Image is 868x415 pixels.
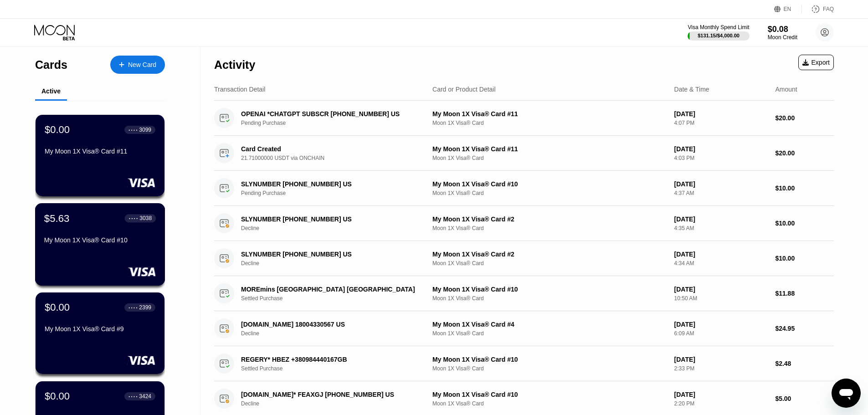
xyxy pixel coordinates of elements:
[241,180,418,188] div: SLYNUMBER [PHONE_NUMBER] US
[41,87,61,95] div: Active
[214,276,834,311] div: MOREmins [GEOGRAPHIC_DATA] [GEOGRAPHIC_DATA]Settled PurchaseMy Moon 1X Visa® Card #10Moon 1X Visa...
[768,34,797,41] div: Moon Credit
[241,286,418,293] div: MOREmins [GEOGRAPHIC_DATA] [GEOGRAPHIC_DATA]
[241,400,431,407] div: Decline
[214,241,834,276] div: SLYNUMBER [PHONE_NUMBER] USDeclineMy Moon 1X Visa® Card #2Moon 1X Visa® Card[DATE]4:34 AM$10.00
[432,110,667,118] div: My Moon 1X Visa® Card #11
[241,356,418,363] div: REGERY* HBEZ +380984440167GB
[823,6,834,12] div: FAQ
[775,395,834,402] div: $5.00
[775,360,834,367] div: $2.48
[674,400,768,407] div: 2:20 PM
[139,393,151,400] div: 3424
[768,25,797,41] div: $0.08Moon Credit
[802,5,834,14] div: FAQ
[214,136,834,171] div: Card Created21.71000000 USDT via ONCHAINMy Moon 1X Visa® Card #11Moon 1X Visa® Card[DATE]4:03 PM$...
[214,311,834,346] div: [DOMAIN_NAME] 18004330567 USDeclineMy Moon 1X Visa® Card #4Moon 1X Visa® Card[DATE]6:09 AM$24.95
[432,215,667,223] div: My Moon 1X Visa® Card #2
[432,251,667,258] div: My Moon 1X Visa® Card #2
[674,225,768,231] div: 4:35 AM
[432,286,667,293] div: My Moon 1X Visa® Card #10
[128,128,138,131] div: ● ● ● ●
[432,321,667,328] div: My Moon 1X Visa® Card #4
[432,155,667,161] div: Moon 1X Visa® Card
[241,260,431,266] div: Decline
[775,255,834,262] div: $10.00
[241,330,431,337] div: Decline
[36,115,164,196] div: $0.00● ● ● ●3099My Moon 1X Visa® Card #11
[214,101,834,136] div: OPENAI *CHATGPT SUBSCR [PHONE_NUMBER] USPending PurchaseMy Moon 1X Visa® Card #11Moon 1X Visa® Ca...
[775,149,834,157] div: $20.00
[214,171,834,206] div: SLYNUMBER [PHONE_NUMBER] USPending PurchaseMy Moon 1X Visa® Card #10Moon 1X Visa® Card[DATE]4:37 ...
[241,225,431,231] div: Decline
[45,124,70,136] div: $0.00
[775,325,834,332] div: $24.95
[674,286,768,293] div: [DATE]
[674,120,768,126] div: 4:07 PM
[214,346,834,381] div: REGERY* HBEZ +380984440167GBSettled PurchaseMy Moon 1X Visa® Card #10Moon 1X Visa® Card[DATE]2:33...
[775,114,834,122] div: $20.00
[674,86,709,93] div: Date & Time
[241,145,418,153] div: Card Created
[139,304,151,311] div: 2399
[241,321,418,328] div: [DOMAIN_NAME] 18004330567 US
[139,127,151,133] div: 3099
[214,58,255,72] div: Activity
[775,220,834,227] div: $10.00
[128,395,138,398] div: ● ● ● ●
[774,5,802,14] div: EN
[241,215,418,223] div: SLYNUMBER [PHONE_NUMBER] US
[35,58,67,72] div: Cards
[688,24,749,41] div: Visa Monthly Spend Limit$131.15/$4,000.00
[241,155,431,161] div: 21.71000000 USDT via ONCHAIN
[674,391,768,398] div: [DATE]
[674,190,768,196] div: 4:37 AM
[674,356,768,363] div: [DATE]
[775,184,834,192] div: $10.00
[432,391,667,398] div: My Moon 1X Visa® Card #10
[432,120,667,126] div: Moon 1X Visa® Card
[832,379,861,408] iframe: Button to launch messaging window
[688,24,749,31] div: Visa Monthly Spend Limit
[432,365,667,372] div: Moon 1X Visa® Card
[674,110,768,118] div: [DATE]
[674,155,768,161] div: 4:03 PM
[674,145,768,153] div: [DATE]
[432,86,496,93] div: Card or Product Detail
[432,295,667,302] div: Moon 1X Visa® Card
[241,120,431,126] div: Pending Purchase
[45,325,155,333] div: My Moon 1X Visa® Card #9
[432,190,667,196] div: Moon 1X Visa® Card
[674,321,768,328] div: [DATE]
[214,86,265,93] div: Transaction Detail
[674,180,768,188] div: [DATE]
[36,292,164,374] div: $0.00● ● ● ●2399My Moon 1X Visa® Card #9
[798,55,834,70] div: Export
[674,295,768,302] div: 10:50 AM
[775,86,797,93] div: Amount
[241,251,418,258] div: SLYNUMBER [PHONE_NUMBER] US
[432,400,667,407] div: Moon 1X Visa® Card
[432,330,667,337] div: Moon 1X Visa® Card
[674,365,768,372] div: 2:33 PM
[139,215,152,221] div: 3038
[432,180,667,188] div: My Moon 1X Visa® Card #10
[241,295,431,302] div: Settled Purchase
[128,61,156,69] div: New Card
[241,391,418,398] div: [DOMAIN_NAME]* FEAXGJ [PHONE_NUMBER] US
[44,236,156,244] div: My Moon 1X Visa® Card #10
[214,206,834,241] div: SLYNUMBER [PHONE_NUMBER] USDeclineMy Moon 1X Visa® Card #2Moon 1X Visa® Card[DATE]4:35 AM$10.00
[802,59,830,66] div: Export
[36,204,164,285] div: $5.63● ● ● ●3038My Moon 1X Visa® Card #10
[674,260,768,266] div: 4:34 AM
[129,217,138,220] div: ● ● ● ●
[768,25,797,34] div: $0.08
[241,110,418,118] div: OPENAI *CHATGPT SUBSCR [PHONE_NUMBER] US
[674,251,768,258] div: [DATE]
[432,356,667,363] div: My Moon 1X Visa® Card #10
[45,148,155,155] div: My Moon 1X Visa® Card #11
[432,225,667,231] div: Moon 1X Visa® Card
[432,260,667,266] div: Moon 1X Visa® Card
[432,145,667,153] div: My Moon 1X Visa® Card #11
